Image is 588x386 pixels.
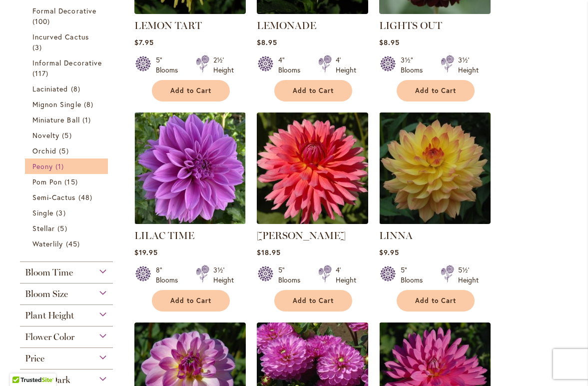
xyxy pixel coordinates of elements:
span: Waterlily [32,239,63,248]
button: Add to Cart [152,290,230,311]
span: $8.95 [379,37,400,47]
div: 3½' Height [458,55,479,75]
a: LEMONADE [257,19,316,31]
a: LEMON TART [134,19,202,31]
span: Novelty [32,130,59,140]
span: 117 [32,68,51,78]
div: 8" Blooms [156,265,184,285]
div: 5" Blooms [156,55,184,75]
a: Lilac Time [134,216,246,226]
a: Stellar 5 [32,223,103,233]
a: Formal Decorative 100 [32,5,103,26]
span: 5 [57,223,69,233]
span: $18.95 [257,247,281,257]
a: LIGHTS OUT [379,19,442,31]
span: Bloom Size [25,288,68,299]
a: Incurved Cactus 3 [32,31,103,52]
div: 3½" Blooms [401,55,429,75]
span: 3 [56,207,68,218]
img: LINDY [257,112,368,224]
span: Laciniated [32,84,68,93]
span: $9.95 [379,247,399,257]
span: 1 [82,114,93,125]
div: 5" Blooms [278,265,306,285]
span: $8.95 [257,37,277,47]
a: Waterlily 45 [32,238,103,249]
a: Semi-Cactus 48 [32,192,103,202]
span: Pom Pon [32,177,62,186]
span: Add to Cart [415,86,456,95]
span: $19.95 [134,247,158,257]
span: Stellar [32,223,55,233]
span: Formal Decorative [32,6,96,15]
span: Flower Color [25,331,74,342]
a: LEMONADE [257,6,368,16]
span: Miniature Ball [32,115,80,124]
span: Add to Cart [415,296,456,305]
a: LILAC TIME [134,229,194,241]
a: LINNA [379,216,491,226]
div: 3½' Height [213,265,234,285]
button: Add to Cart [274,290,352,311]
span: 5 [59,145,71,156]
span: 45 [66,238,82,249]
span: Peony [32,161,53,171]
a: Informal Decorative 117 [32,57,103,78]
span: Single [32,208,53,217]
span: Add to Cart [293,86,334,95]
a: LINNA [379,229,413,241]
span: Bloom Time [25,267,73,278]
a: Peony 1 [32,161,103,171]
div: 5" Blooms [401,265,429,285]
span: 5 [62,130,74,140]
span: Add to Cart [170,296,211,305]
span: 3 [32,42,44,52]
a: Mignon Single 8 [32,99,103,109]
a: Pom Pon 15 [32,176,103,187]
div: 5½' Height [458,265,479,285]
button: Add to Cart [152,80,230,101]
span: Add to Cart [293,296,334,305]
span: Mignon Single [32,99,81,109]
div: 4' Height [336,265,356,285]
span: Orchid [32,146,56,155]
span: 100 [32,16,52,26]
button: Add to Cart [397,80,475,101]
a: Miniature Ball 1 [32,114,103,125]
span: 15 [64,176,80,187]
a: [PERSON_NAME] [257,229,346,241]
a: Laciniated 8 [32,83,103,94]
span: 1 [55,161,66,171]
div: 4" Blooms [278,55,306,75]
span: $7.95 [134,37,154,47]
a: Orchid 5 [32,145,103,156]
img: LINNA [379,112,491,224]
button: Add to Cart [397,290,475,311]
a: LIGHTS OUT [379,6,491,16]
iframe: Launch Accessibility Center [7,350,35,378]
a: Single 3 [32,207,103,218]
button: Add to Cart [274,80,352,101]
a: LEMON TART [134,6,246,16]
span: 8 [84,99,96,109]
span: Add to Cart [170,86,211,95]
img: Lilac Time [134,112,246,224]
span: 8 [71,83,83,94]
div: 4' Height [336,55,356,75]
span: Informal Decorative [32,58,102,67]
span: Incurved Cactus [32,32,89,41]
div: 2½' Height [213,55,234,75]
span: 48 [78,192,95,202]
span: Semi-Cactus [32,192,76,202]
span: Plant Height [25,310,74,321]
a: LINDY [257,216,368,226]
a: Novelty 5 [32,130,103,140]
